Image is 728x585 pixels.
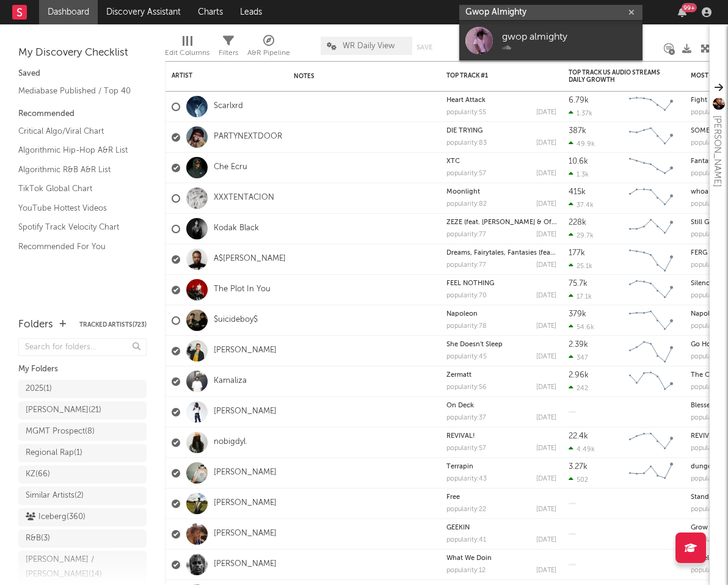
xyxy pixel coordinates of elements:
svg: Chart title [624,458,679,489]
div: 228k [569,219,586,227]
div: KZ ( 66 ) [26,467,50,482]
a: Terrapin [446,463,473,470]
a: On Deck [446,402,474,409]
div: popularity: 9 [691,384,727,391]
a: Mediabase Published / Top 40 [18,84,134,98]
div: [DATE] [536,323,556,330]
a: PARTYNEXTDOOR [214,132,282,142]
div: Free [446,494,556,501]
div: Terrapin [446,463,556,470]
div: popularity: 70 [446,292,487,299]
a: [PERSON_NAME] [214,407,277,417]
div: GEEKIN [446,525,556,531]
div: 177k [569,249,585,257]
a: Dreams, Fairytales, Fantasies (feat. [PERSON_NAME] & Salaam Remi) [446,250,660,256]
a: [PERSON_NAME](21) [18,401,147,420]
a: Scarlxrd [214,101,243,112]
div: popularity: 82 [446,201,487,208]
a: Kodak Black [214,223,259,234]
a: [PERSON_NAME] [214,559,277,570]
div: [DATE] [536,445,556,452]
a: TikTok Global Chart [18,182,134,195]
div: Recommended [18,107,147,122]
div: What We Doin [446,555,556,562]
div: On Deck [446,402,556,409]
a: Kamaliza [214,376,247,387]
a: Heart Attack [446,97,486,104]
a: [PERSON_NAME] [214,468,277,478]
div: A&R Pipeline [247,46,290,60]
a: Recommended For You [18,240,134,253]
div: [DATE] [536,476,556,482]
div: 75.7k [569,280,588,288]
a: KZ(66) [18,465,147,484]
div: Edit Columns [165,31,209,66]
div: FEEL NOTHING [446,280,556,287]
a: XXXTENTACION [214,193,274,203]
div: 2.96k [569,371,589,379]
a: She Doesn't Sleep [446,341,503,348]
div: Dreams, Fairytales, Fantasies (feat. Brent Faiyaz & Salaam Remi) [446,250,556,256]
a: FEEL NOTHING [446,280,494,287]
div: [PERSON_NAME] / [PERSON_NAME] ( 14 ) [26,553,112,582]
div: [DATE] [536,384,556,391]
a: [PERSON_NAME] [214,498,277,509]
a: [PERSON_NAME] [214,529,277,539]
a: [PERSON_NAME] [214,346,277,356]
a: Go Home [691,341,721,348]
div: gwop almighty [502,29,636,44]
svg: Chart title [624,305,679,336]
div: [DATE] [536,537,556,543]
a: A$[PERSON_NAME] [214,254,286,264]
div: 54.6k [569,323,594,331]
div: Top Track US Audio Streams Daily Growth [569,69,660,84]
div: 387k [569,127,586,135]
a: YouTube Hottest Videos [18,202,134,215]
div: popularity: 45 [446,354,487,360]
a: The Oracle [691,372,726,379]
div: 3.27k [569,463,588,471]
a: Napoleon [446,311,478,318]
a: Silence [691,280,713,287]
a: R&B(3) [18,529,147,548]
a: Moonlight [446,189,480,195]
a: XTC [446,158,460,165]
a: MGMT Prospect(8) [18,423,147,441]
div: popularity: 77 [446,262,486,269]
span: WR Daily View [343,42,395,50]
a: [PERSON_NAME] / [PERSON_NAME](14) [18,551,147,584]
a: GEEKIN [446,525,470,531]
div: [DATE] [536,109,556,116]
a: Che Ecru [214,162,247,173]
div: popularity: 12 [446,567,486,574]
div: [DATE] [536,292,556,299]
div: My Discovery Checklist [18,46,147,60]
div: 502 [569,476,588,484]
div: popularity: 55 [446,109,486,116]
a: What We Doin [446,555,492,562]
a: Similar Artists(2) [18,487,147,505]
a: dungeon [691,463,720,470]
div: popularity: 78 [446,323,487,330]
div: [DATE] [536,567,556,574]
div: Similar Artists ( 2 ) [26,489,84,503]
div: Filters [219,46,238,60]
a: REVIVAL! [691,433,719,440]
a: Spotify Track Velocity Chart [18,220,134,234]
div: Artist [172,72,263,79]
a: REVIVAL! [446,433,475,440]
svg: Chart title [624,366,679,397]
div: DIE TRYING [446,128,556,134]
a: DIE TRYING [446,128,482,134]
svg: Chart title [624,92,679,122]
div: [PERSON_NAME] ( 21 ) [26,403,101,418]
div: [DATE] [536,231,556,238]
svg: Chart title [624,427,679,458]
div: 49.9k [569,140,595,148]
div: popularity: 43 [446,476,487,482]
div: 2.39k [569,341,588,349]
button: Tracked Artists(723) [79,322,147,328]
div: popularity: 56 [446,384,487,391]
div: popularity: 41 [446,537,486,543]
button: Save [417,44,432,51]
